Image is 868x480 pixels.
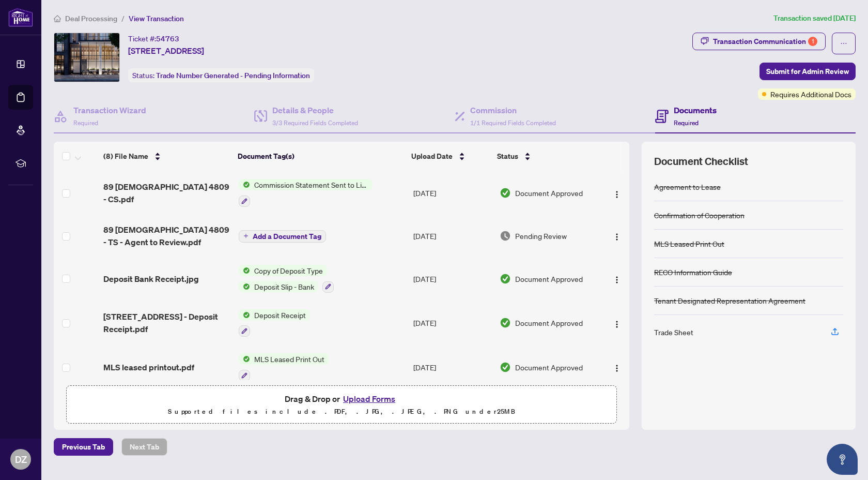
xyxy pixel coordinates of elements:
img: Logo [613,190,621,199]
td: [DATE] [409,215,495,257]
button: Logo [609,314,625,331]
li: / [121,12,125,24]
span: home [54,15,61,22]
div: Ticket #: [128,33,179,44]
article: Transaction saved [DATE] [773,12,856,24]
button: Status IconCopy of Deposit TypeStatus IconDeposit Slip - Bank [239,265,334,293]
span: MLS Leased Print Out [250,353,329,365]
img: Logo [613,276,621,284]
span: MLS leased printout.pdf [103,361,194,373]
button: Logo [609,359,625,376]
span: Document Approved [515,362,583,373]
span: DZ [15,452,27,467]
img: Document Status [500,230,511,242]
th: Upload Date [407,142,493,171]
span: Required [674,119,699,127]
div: Transaction Communication [713,33,817,50]
span: 3/3 Required Fields Completed [272,119,358,127]
button: Previous Tab [54,438,113,456]
span: Copy of Deposit Type [250,265,327,276]
span: Deposit Slip - Bank [250,281,318,292]
img: Document Status [500,317,511,328]
h4: Transaction Wizard [73,104,146,116]
span: Required [73,119,98,127]
span: 54763 [156,34,179,43]
td: [DATE] [409,301,495,346]
button: Status IconMLS Leased Print Out [239,353,329,381]
td: [DATE] [409,345,495,389]
img: Document Status [500,187,511,199]
span: Drag & Drop orUpload FormsSupported files include .PDF, .JPG, .JPEG, .PNG under25MB [67,386,616,424]
div: Trade Sheet [654,326,693,338]
button: Open asap [827,444,858,475]
button: Add a Document Tag [239,230,326,243]
p: Supported files include .PDF, .JPG, .JPEG, .PNG under 25 MB [73,406,610,418]
img: Logo [613,320,621,328]
span: Drag & Drop or [285,392,398,406]
div: Confirmation of Cooperation [654,209,745,221]
button: Upload Forms [340,392,398,406]
img: Status Icon [239,309,250,321]
div: Status: [128,68,314,82]
h4: Documents [674,104,717,116]
span: 89 [DEMOGRAPHIC_DATA] 4809 - TS - Agent to Review.pdf [103,223,230,248]
span: ellipsis [840,40,847,47]
span: Deal Processing [65,14,117,23]
span: [STREET_ADDRESS] - Deposit Receipt.pdf [103,310,230,335]
span: Upload Date [411,151,453,162]
button: Logo [609,271,625,287]
button: Logo [609,228,625,244]
span: 89 [DEMOGRAPHIC_DATA] 4809 - CS.pdf [103,181,230,205]
div: MLS Leased Print Out [654,238,724,249]
img: Status Icon [239,353,250,365]
td: [DATE] [409,171,495,215]
span: Status [497,151,518,162]
span: Document Checklist [654,154,748,169]
div: 1 [808,37,817,46]
span: View Transaction [129,14,184,23]
div: RECO Information Guide [654,266,732,278]
span: Submit for Admin Review [766,63,849,80]
span: Commission Statement Sent to Listing Brokerage [250,179,373,190]
span: [STREET_ADDRESS] [128,44,204,57]
img: Status Icon [239,281,250,292]
span: plus [243,233,249,238]
span: Pending Review [515,230,567,242]
button: Next Tab [121,438,167,456]
button: Add a Document Tag [239,229,326,243]
th: Status [493,142,597,171]
img: IMG-C12327445_1.jpg [54,33,119,82]
td: [DATE] [409,257,495,301]
img: logo [8,8,33,27]
span: Previous Tab [62,439,105,455]
img: Logo [613,364,621,372]
h4: Commission [470,104,556,116]
span: Document Approved [515,273,583,284]
button: Status IconCommission Statement Sent to Listing Brokerage [239,179,373,207]
span: (8) File Name [103,151,148,162]
img: Status Icon [239,179,250,190]
img: Status Icon [239,265,250,276]
span: Document Approved [515,187,583,199]
span: Deposit Bank Receipt.jpg [103,273,199,285]
img: Document Status [500,362,511,373]
th: Document Tag(s) [234,142,408,171]
button: Transaction Communication1 [692,33,826,50]
div: Agreement to Lease [654,181,721,192]
span: Add a Document Tag [253,233,321,240]
h4: Details & People [272,104,358,116]
button: Submit for Admin Review [760,63,856,80]
span: Requires Additional Docs [770,88,851,100]
img: Logo [613,233,621,241]
div: Tenant Designated Representation Agreement [654,295,805,306]
th: (8) File Name [99,142,234,171]
span: Deposit Receipt [250,309,310,321]
span: Trade Number Generated - Pending Information [156,71,310,80]
button: Logo [609,185,625,201]
span: 1/1 Required Fields Completed [470,119,556,127]
span: Document Approved [515,317,583,328]
img: Document Status [500,273,511,284]
button: Status IconDeposit Receipt [239,309,310,337]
